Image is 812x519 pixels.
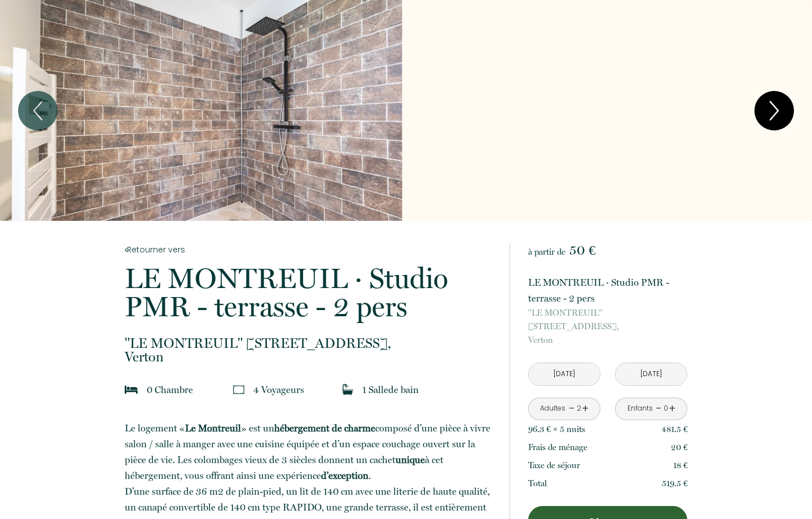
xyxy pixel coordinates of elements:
[233,384,244,395] img: guests
[669,400,675,417] a: +
[528,306,687,333] span: "LE MONTREUIL" [STREET_ADDRESS],
[662,477,688,490] p: 519.5 €
[528,441,587,454] p: Frais de ménage
[656,400,662,417] a: -
[274,422,375,434] strong: hébergement de charme
[582,424,585,434] span: s
[362,382,419,398] p: 1 Salle de bain
[125,243,495,256] a: Retourner vers
[396,454,425,465] strong: unique
[125,264,495,321] p: LE MONTREUIL · Studio PMR - terrasse - 2 pers
[528,247,565,257] span: à partir de
[147,382,193,398] p: 0 Chambre
[582,400,589,417] a: +
[185,422,241,434] strong: Le Montreuil
[663,403,669,414] div: 0
[18,91,58,130] button: Previous
[576,403,582,414] div: 2
[125,337,495,364] p: Verton
[253,382,304,398] p: 4 Voyageur
[529,363,600,385] input: Arrivée
[528,477,547,490] p: Total
[569,242,595,258] span: 50 €
[528,274,687,306] p: LE MONTREUIL · Studio PMR - terrasse - 2 pers
[125,337,495,350] span: "LE MONTREUIL" [STREET_ADDRESS],
[528,459,580,472] p: Taxe de séjour
[528,422,585,436] p: 96.3 € × 5 nuit
[673,459,688,472] p: 18 €
[569,400,575,417] a: -
[754,91,794,130] button: Next
[671,441,688,454] p: 20 €
[627,403,653,414] div: Enfants
[616,363,687,385] input: Départ
[321,470,368,481] strong: d’exception
[300,384,304,395] span: s
[661,422,688,436] p: 481.5 €
[540,403,565,414] div: Adultes
[528,306,687,347] p: Verton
